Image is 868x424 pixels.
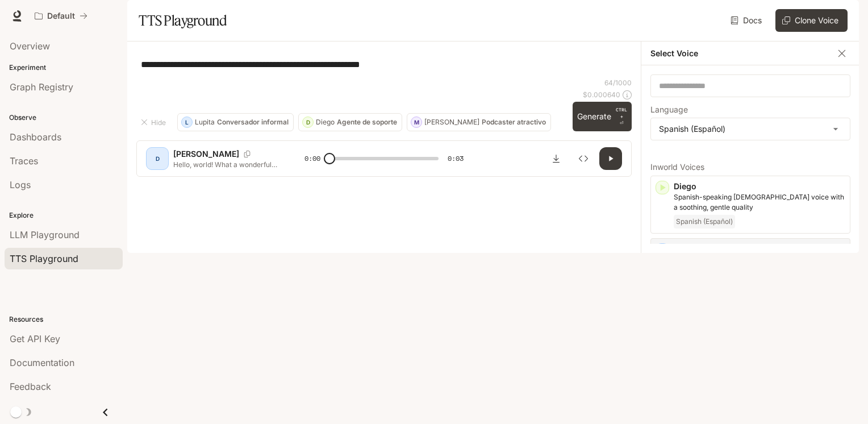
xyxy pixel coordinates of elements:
[651,118,850,140] div: Spanish (Español)
[674,192,845,213] p: Spanish-speaking male voice with a soothing, gentle quality
[775,9,848,32] button: Clone Voice
[30,5,93,27] button: All workspaces
[177,113,294,131] button: LLupitaConversador informal
[650,163,850,171] p: Inworld Voices
[139,9,227,32] h1: TTS Playground
[303,113,313,131] div: D
[136,113,173,131] button: Hide
[674,215,735,228] span: Spanish (Español)
[47,11,75,21] p: Default
[616,106,627,127] p: ⏎
[173,148,239,160] p: [PERSON_NAME]
[674,181,845,192] p: Diego
[482,119,546,126] p: Podcaster atractivo
[572,147,595,170] button: Inspect
[407,113,551,131] button: M[PERSON_NAME]Podcaster atractivo
[148,149,166,168] div: D
[239,151,255,157] button: Copy Voice ID
[182,113,192,131] div: L
[217,119,289,126] p: Conversador informal
[674,243,845,255] p: Lupita
[573,102,632,131] button: GenerateCTRL +⏎
[650,106,688,114] p: Language
[337,119,397,126] p: Agente de soporte
[424,119,479,126] p: [PERSON_NAME]
[411,113,422,131] div: M
[195,119,215,126] p: Lupita
[604,78,632,88] p: 64 / 1000
[616,106,627,120] p: CTRL +
[448,153,464,164] span: 0:03
[304,153,320,164] span: 0:00
[583,90,620,99] p: $ 0.000640
[316,119,335,126] p: Diego
[173,160,277,169] p: Hello, world! What a wonderful day to be a text-to-speech model!
[298,113,402,131] button: DDiegoAgente de soporte
[728,9,766,32] a: Docs
[545,147,567,170] button: Download audio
